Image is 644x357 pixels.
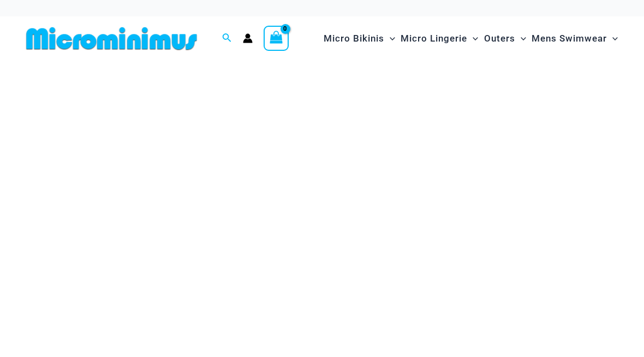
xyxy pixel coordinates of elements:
[401,25,467,52] span: Micro Lingerie
[467,25,478,52] span: Menu Toggle
[324,25,384,52] span: Micro Bikinis
[484,25,515,52] span: Outers
[243,33,253,43] a: Account icon link
[607,25,618,52] span: Menu Toggle
[515,25,526,52] span: Menu Toggle
[481,22,529,55] a: OutersMenu ToggleMenu Toggle
[321,22,398,55] a: Micro BikinisMenu ToggleMenu Toggle
[319,20,622,57] nav: Site Navigation
[384,25,395,52] span: Menu Toggle
[532,25,607,52] span: Mens Swimwear
[398,22,481,55] a: Micro LingerieMenu ToggleMenu Toggle
[264,26,289,51] a: View Shopping Cart, empty
[529,22,621,55] a: Mens SwimwearMenu ToggleMenu Toggle
[22,26,201,51] img: MM SHOP LOGO FLAT
[222,32,232,45] a: Search icon link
